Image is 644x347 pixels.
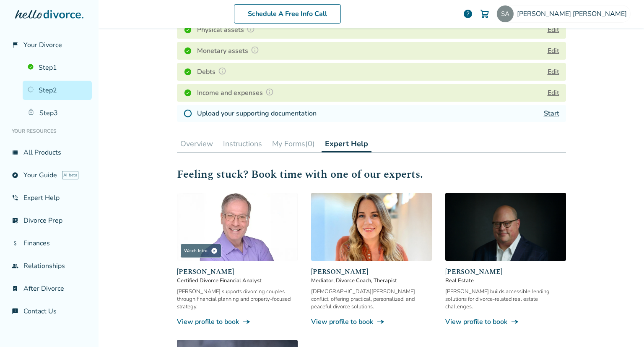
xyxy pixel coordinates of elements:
[548,88,559,98] button: Edit
[220,135,265,152] button: Instructions
[445,193,566,261] img: Chris Freemott
[265,88,274,96] img: Question Mark
[12,308,18,315] span: chat_info
[544,109,559,118] a: Start
[180,244,221,258] div: Watch Intro
[311,277,432,284] span: Mediator, Divorce Coach, Therapist
[177,135,216,152] button: Overview
[377,318,385,326] span: line_end_arrow_notch
[184,109,192,118] img: Not Started
[7,166,92,185] a: exploreYour GuideAI beta
[511,318,519,326] span: line_end_arrow_notch
[197,66,229,77] h4: Debts
[463,9,473,19] a: help
[445,267,566,277] span: [PERSON_NAME]
[184,68,192,76] img: Completed
[23,58,92,77] a: Step1
[269,135,318,152] button: My Forms(0)
[548,67,559,77] button: Edit
[12,172,18,179] span: explore
[12,149,18,156] span: view_list
[197,45,262,56] h4: Monetary assets
[7,188,92,208] a: phone_in_talkExpert Help
[12,240,18,247] span: attach_money
[242,318,251,326] span: line_end_arrow_notch
[7,256,92,276] a: groupRelationships
[12,263,18,269] span: group
[177,288,298,310] div: [PERSON_NAME] supports divorcing couples through financial planning and property-focused strategy.
[197,87,276,98] h4: Income and expenses
[445,277,566,284] span: Real Estate
[12,195,18,201] span: phone_in_talk
[311,288,432,310] div: [DEMOGRAPHIC_DATA][PERSON_NAME] conflict, offering practical, personalized, and peaceful divorce ...
[7,35,92,55] a: flag_2Your Divorce
[12,42,18,48] span: flag_2
[445,317,566,326] a: View profile to bookline_end_arrow_notch
[7,234,92,253] a: attach_moneyFinances
[12,285,18,292] span: bookmark_check
[311,317,432,326] a: View profile to bookline_end_arrow_notch
[517,9,630,18] span: [PERSON_NAME] [PERSON_NAME]
[234,4,341,24] a: Schedule A Free Info Call
[7,279,92,298] a: bookmark_checkAfter Divorce
[602,307,644,347] iframe: Chat Widget
[497,5,514,22] img: barnaas@hotmail.com
[7,143,92,162] a: view_listAll Products
[62,171,78,179] span: AI beta
[251,46,259,54] img: Question Mark
[23,81,92,100] a: Step2
[177,277,298,284] span: Certified Divorce Financial Analyst
[23,40,62,50] span: Your Divorce
[7,211,92,230] a: list_alt_checkDivorce Prep
[23,103,92,123] a: Step3
[197,108,317,118] h4: Upload your supporting documentation
[322,135,371,152] button: Expert Help
[177,166,566,183] h2: Feeling stuck? Book time with one of our experts.
[218,67,226,75] img: Question Mark
[480,9,490,19] img: Cart
[177,193,298,261] img: Jeff Landers
[7,123,92,139] li: Your Resources
[311,193,432,261] img: Kristen Howerton
[177,267,298,277] span: [PERSON_NAME]
[445,288,566,310] div: [PERSON_NAME] builds accessible lending solutions for divorce-related real estate challenges.
[177,317,298,326] a: View profile to bookline_end_arrow_notch
[211,247,218,254] span: play_circle
[184,89,192,97] img: Completed
[311,267,432,277] span: [PERSON_NAME]
[548,46,559,56] button: Edit
[184,47,192,55] img: Completed
[7,302,92,321] a: chat_infoContact Us
[12,217,18,224] span: list_alt_check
